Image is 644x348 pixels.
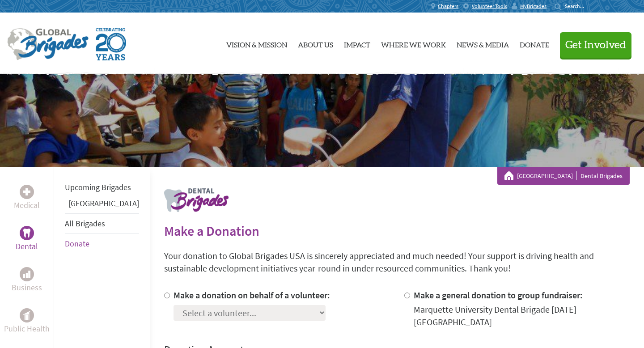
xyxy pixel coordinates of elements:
li: Panama [65,197,139,213]
a: Donate [520,20,549,67]
a: [GEOGRAPHIC_DATA] [517,171,577,180]
a: All Brigades [65,218,105,229]
label: Make a general donation to group fundraiser: [414,289,583,301]
p: Public Health [4,323,50,335]
div: Dental [20,226,34,240]
img: Business [23,271,30,278]
a: Where We Work [381,20,446,67]
div: Medical [20,185,34,199]
h2: Make a Donation [164,223,630,239]
img: Global Brigades Logo [7,28,89,60]
div: Business [20,267,34,281]
p: Business [12,281,42,294]
a: [GEOGRAPHIC_DATA] [68,198,139,208]
a: MedicalMedical [14,185,40,212]
div: Marquette University Dental Brigade [DATE] [GEOGRAPHIC_DATA] [414,303,630,328]
img: Medical [23,188,30,195]
p: Your donation to Global Brigades USA is sincerely appreciated and much needed! Your support is dr... [164,250,630,275]
a: Donate [65,238,89,249]
span: MyBrigades [520,3,547,10]
img: logo-dental.png [164,188,229,212]
span: Get Involved [565,40,626,51]
a: Impact [344,20,370,67]
p: Medical [14,199,40,212]
a: Upcoming Brigades [65,182,131,192]
a: News & Media [457,20,509,67]
a: DentalDental [16,226,38,253]
a: BusinessBusiness [12,267,42,294]
a: Public HealthPublic Health [4,308,50,335]
img: Dental [23,229,30,237]
li: All Brigades [65,213,139,234]
a: Vision & Mission [226,20,287,67]
img: Global Brigades Celebrating 20 Years [96,28,126,60]
span: Chapters [438,3,458,10]
a: About Us [298,20,333,67]
input: Search... [565,3,590,9]
button: Get Involved [560,32,631,58]
span: Volunteer Tools [472,3,507,10]
li: Upcoming Brigades [65,178,139,197]
p: Dental [16,240,38,253]
li: Donate [65,234,139,254]
div: Dental Brigades [504,171,623,180]
label: Make a donation on behalf of a volunteer: [174,289,330,301]
img: Public Health [23,311,30,320]
div: Public Health [20,308,34,323]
